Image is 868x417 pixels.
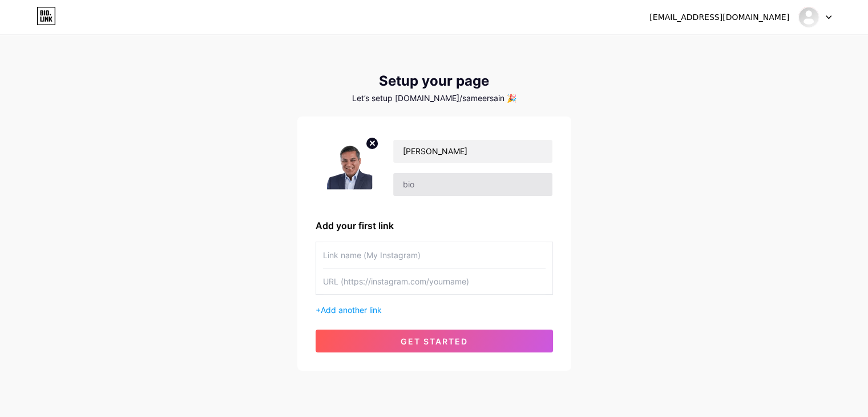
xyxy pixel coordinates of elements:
div: Setup your page [297,73,571,89]
div: Add your first link [316,219,553,232]
span: get started [401,336,468,346]
input: Link name (My Instagram) [323,242,546,268]
button: get started [316,330,553,352]
input: Your name [393,140,552,163]
div: [EMAIL_ADDRESS][DOMAIN_NAME] [649,11,789,23]
img: sameersain [798,6,819,28]
span: Add another link [321,305,382,315]
input: bio [393,173,552,196]
input: URL (https://instagram.com/yourname) [323,268,546,294]
div: + [316,304,553,316]
img: profile pic [316,135,380,201]
div: Let’s setup [DOMAIN_NAME]/sameersain 🎉 [297,94,571,103]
